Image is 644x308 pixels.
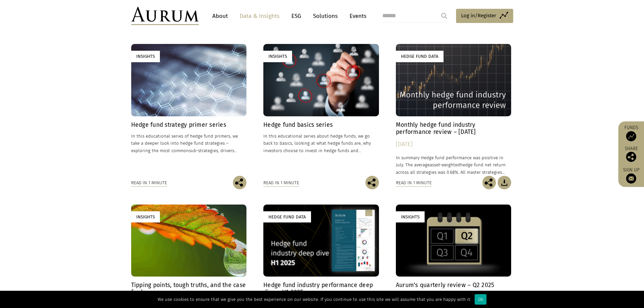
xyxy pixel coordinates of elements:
[189,148,218,153] span: sub-strategies
[396,179,432,187] div: Read in 1 minute
[263,179,299,187] div: Read in 1 minute
[131,44,247,175] a: Insights Hedge fund strategy primer series In this educational series of hedge fund primers, we t...
[626,131,636,141] img: Access Funds
[236,10,283,22] a: Data & Insights
[131,211,160,222] div: Insights
[396,282,511,289] h4: Aurum’s quarterly review – Q2 2025
[456,9,513,23] a: Log in/Register
[346,10,366,22] a: Events
[396,211,425,222] div: Insights
[131,121,247,128] h4: Hedge fund strategy primer series
[263,211,311,222] div: Hedge Fund Data
[396,44,511,175] a: Hedge Fund Data Monthly hedge fund industry performance review – [DATE] [DATE] In summary Hedge f...
[263,133,379,154] p: In this educational series about hedge funds, we go back to basics, looking at what hedge funds a...
[263,44,379,175] a: Insights Hedge fund basics series In this educational series about hedge funds, we go back to bas...
[131,179,167,187] div: Read in 1 minute
[131,282,247,296] h4: Tipping points, tough truths, and the case for hope
[263,282,379,296] h4: Hedge fund industry performance deep dive – H1 2025
[365,176,379,189] img: Share this post
[626,152,636,162] img: Share this post
[209,10,231,22] a: About
[310,10,341,22] a: Solutions
[288,10,305,22] a: ESG
[475,294,486,305] div: Ok
[437,9,451,23] input: Submit
[622,146,641,162] div: Share
[131,51,160,62] div: Insights
[396,140,511,149] div: [DATE]
[430,162,460,167] span: asset-weighted
[263,51,292,62] div: Insights
[233,176,246,189] img: Share this post
[396,51,444,62] div: Hedge Fund Data
[131,7,199,25] img: Aurum
[482,176,496,189] img: Share this post
[622,125,641,141] a: Funds
[626,173,636,184] img: Sign up to our newsletter
[263,121,379,128] h4: Hedge fund basics series
[396,121,511,136] h4: Monthly hedge fund industry performance review – [DATE]
[461,11,496,20] span: Log in/Register
[498,176,511,189] img: Download Article
[622,167,641,184] a: Sign up
[131,133,247,154] p: In this educational series of hedge fund primers, we take a deeper look into hedge fund strategie...
[396,154,511,175] p: In summary Hedge fund performance was positive in July. The average hedge fund net return across ...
